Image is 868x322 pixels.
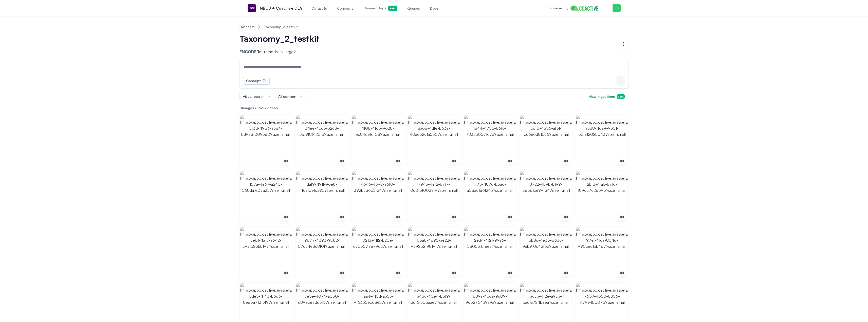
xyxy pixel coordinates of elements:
span: View ingestions [589,94,625,99]
span: Taxonomy_2_testkit [239,33,320,44]
span: Queries [407,6,420,11]
img: https://app.coactive.ai/assets/ui/images/coactive/Taxonomy_2_testkit_1740064960001/42ba3339-ff75-... [464,171,516,223]
img: https://app.coactive.ai/assets/ui/images/coactive/Taxonomy_2_testkit_1740064960001/62710fa1-4f08-... [352,115,404,167]
span: 9327 [257,106,267,110]
span: 0 [239,106,242,110]
img: NBCU + Coactive DEV [248,4,256,12]
img: https://app.coactive.ai/assets/ui/images/coactive/Taxonomy_2_testkit_1740064960001/26fac25d-2ed4-... [464,227,516,279]
p: multimodal-tx-large2 [239,49,331,55]
img: https://app.coactive.ai/assets/ui/images/coactive/Taxonomy_2_testkit_1740064960001/ab0d5d6a-cc10-... [520,115,572,167]
img: https://app.coactive.ai/assets/ui/images/coactive/Taxonomy_2_testkit_1740064960001/fa4c9b34-4646-... [352,171,404,223]
img: https://app.coactive.ai/assets/ui/images/coactive/Taxonomy_2_testkit_1740064960001/03013c69-8a68-... [408,115,460,167]
span: Concepts [337,6,354,11]
img: https://app.coactive.ai/assets/ui/images/coactive/Taxonomy_2_testkit_1740064960001/25a72585-157a-... [240,171,292,223]
img: https://app.coactive.ai/assets/ui/images/coactive/Taxonomy_2_testkit_1740064960001/67db35c8-1844-... [464,115,516,167]
span: Beta [388,6,397,11]
img: Home [570,6,602,11]
span: Beta [617,94,625,99]
img: https://app.coactive.ai/assets/ui/images/coactive/Taxonomy_2_testkit_1740064960001/95bb093b-ce81-... [240,227,292,279]
p: Powered by [549,6,568,11]
button: View ingestionsBeta [585,92,629,101]
img: https://app.coactive.ai/assets/ui/images/coactive/Taxonomy_2_testkit_1740064960001/f9af6437-daf9-... [296,171,348,223]
p: NBCU + Coactive DEV [260,5,303,11]
a: Datasets [239,24,255,29]
button: Visual search [240,92,273,101]
img: https://app.coactive.ai/assets/ui/images/coactive/Taxonomy_2_testkit_1740064960001/991e275c-9877-... [296,227,348,279]
span: All content [278,94,297,99]
button: Concept [243,77,270,85]
img: https://app.coactive.ai/assets/ui/images/coactive/Taxonomy_2_testkit_1740064960001/db7ede7e-0213-... [352,227,404,279]
a: Taxonomy_2_testkit [264,24,298,29]
span: Datasets [312,6,327,11]
button: All content [275,92,305,101]
img: https://app.coactive.ai/assets/ui/images/coactive/Taxonomy_2_testkit_1740064960001/1caac6bb-2bf3-... [576,171,628,223]
span: Dynamic tags [364,6,397,11]
span: Encoder [239,49,259,54]
img: https://app.coactive.ai/assets/ui/images/coactive/Taxonomy_2_testkit_1740064960001/96329ad7-3b8c-... [520,227,572,279]
span: Visual search [243,94,265,99]
button: Taxonomy_2_testkit [239,33,327,44]
img: https://app.coactive.ai/assets/ui/images/coactive/Taxonomy_2_testkit_1740064960001/b195166b-34ee-... [296,115,348,167]
div: Concept [246,78,261,83]
img: https://app.coactive.ai/assets/ui/images/coactive/Taxonomy_2_testkit_1740064960001/b300ffff-8722-... [520,171,572,223]
img: Menu for the logged in user [613,4,621,12]
img: https://app.coactive.ai/assets/ui/images/coactive/Taxonomy_2_testkit_1740064960001/bec26021-7945-... [408,171,460,223]
p: images / videos [239,105,629,110]
img: https://app.coactive.ai/assets/ui/images/coactive/Taxonomy_2_testkit_1740064960001/9d422d34-ab38-... [576,115,628,167]
img: https://app.coactive.ai/assets/ui/images/coactive/Taxonomy_2_testkit_1740064960001/2905a65c-cf3d-... [240,115,292,167]
img: https://app.coactive.ai/assets/ui/images/coactive/Taxonomy_2_testkit_1740064960001/64deda59-63a8-... [408,227,460,279]
img: https://app.coactive.ai/assets/ui/images/coactive/Taxonomy_2_testkit_1740064960001/62c99f98-97ef-... [576,227,628,279]
nav: Breadcrumb [239,20,629,33]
